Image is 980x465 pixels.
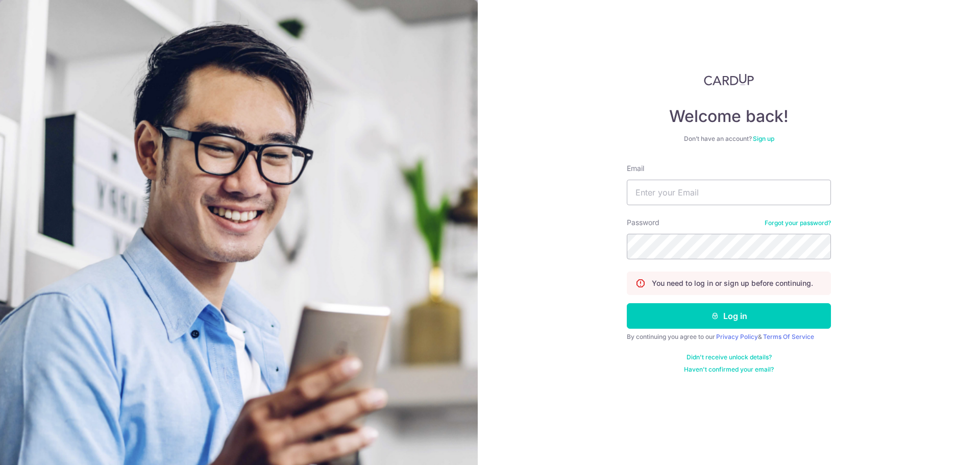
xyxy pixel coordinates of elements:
div: By continuing you agree to our & [627,333,831,341]
a: Didn't receive unlock details? [687,353,772,361]
p: You need to log in or sign up before continuing. [652,278,813,288]
label: Password [627,217,659,228]
a: Sign up [753,135,774,142]
a: Forgot your password? [765,219,831,227]
a: Terms Of Service [763,333,814,340]
h4: Welcome back! [627,106,831,127]
a: Haven't confirmed your email? [684,365,774,374]
div: Don’t have an account? [627,135,831,143]
button: Log in [627,303,831,329]
img: CardUp Logo [704,74,754,86]
label: Email [627,163,644,174]
a: Privacy Policy [716,333,758,340]
input: Enter your Email [627,180,831,205]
